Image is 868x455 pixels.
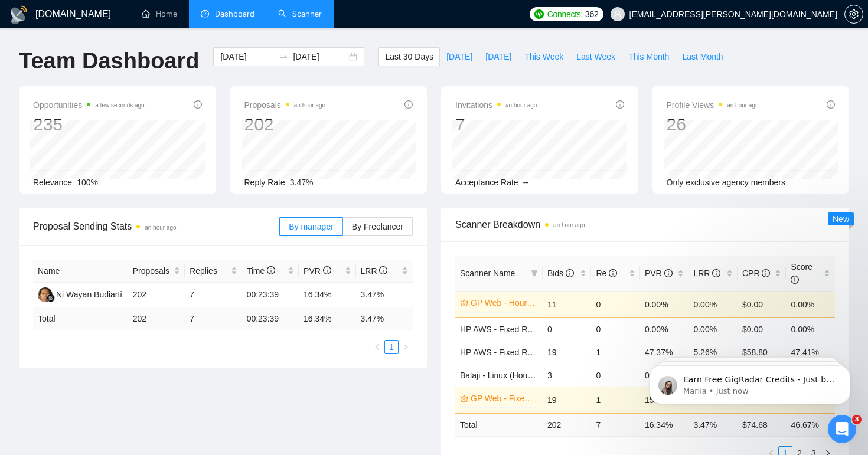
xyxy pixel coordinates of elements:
td: 7 [185,307,242,330]
span: Scanner Name [460,269,515,278]
button: [DATE] [440,47,479,66]
td: 0.00% [688,317,738,341]
span: Replies [190,264,228,277]
time: an hour ago [294,102,325,109]
li: Previous Page [370,340,384,354]
span: info-circle [566,269,574,277]
span: Scanner Breakdown [455,217,835,232]
button: This Month [622,47,676,66]
time: an hour ago [145,224,176,231]
div: 235 [33,113,145,136]
td: 16.34 % [299,307,355,330]
span: Time [247,266,275,276]
span: setting [845,9,863,19]
span: -- [523,178,528,187]
span: This Week [524,50,563,63]
td: $ 74.68 [738,413,787,436]
div: 202 [244,113,326,136]
time: an hour ago [727,102,758,109]
td: Total [455,413,543,436]
li: 1 [384,340,399,354]
span: left [374,343,381,351]
span: Re [596,269,617,278]
span: Bids [547,269,574,278]
span: info-circle [616,100,624,109]
span: PVR [645,269,673,278]
li: Next Page [399,340,413,354]
span: filter [528,264,540,282]
span: Proposals [133,264,171,277]
span: to [279,52,288,61]
span: crown [460,394,468,402]
span: info-circle [827,100,835,109]
span: Last 30 Days [385,50,433,63]
h1: Team Dashboard [19,47,199,75]
span: 100% [77,178,98,187]
button: Last Week [570,47,622,66]
span: filter [531,270,538,277]
div: 7 [455,113,537,136]
span: swap-right [279,52,288,61]
time: a few seconds ago [95,102,144,109]
td: 0 [591,291,640,317]
div: 26 [667,113,759,136]
a: homeHome [142,9,177,19]
a: GP Web - Hourly Rate($20) [471,296,536,309]
span: Last Month [682,50,723,63]
img: gigradar-bm.png [47,294,55,302]
span: Invitations [455,98,537,112]
td: 7 [591,413,640,436]
td: 46.67 % [786,413,835,436]
span: 3.47% [290,178,314,187]
span: Opportunities [33,98,145,112]
td: 0.00% [786,317,835,341]
td: 1 [591,341,640,364]
span: dashboard [201,9,209,18]
span: New [833,214,849,224]
span: LRR [361,266,388,276]
span: Proposals [244,98,326,112]
span: info-circle [664,269,673,277]
a: NWNi Wayan Budiarti [38,289,122,299]
td: $0.00 [738,317,787,341]
a: Balaji - Linux (Hourly Rate $20) [460,371,575,380]
span: Profile Views [667,98,759,112]
td: 0.00% [688,291,738,317]
td: 202 [128,307,185,330]
span: PVR [304,266,331,276]
td: 0.00% [640,291,689,317]
span: 362 [585,8,598,21]
span: Last Week [576,50,615,63]
td: 0.00% [640,317,689,341]
iframe: Intercom live chat [828,415,856,443]
span: Relevance [33,178,72,187]
a: HP AWS - Fixed Rate($100) [460,348,563,357]
span: info-circle [404,100,413,109]
button: setting [844,5,863,24]
td: 0 [591,317,640,341]
td: 1 [591,387,640,413]
time: an hour ago [505,102,537,109]
span: info-circle [762,269,770,277]
span: info-circle [267,266,275,274]
td: $0.00 [738,291,787,317]
button: Last Month [676,47,729,66]
a: searchScanner [278,9,322,19]
input: Start date [220,50,274,63]
td: 00:23:39 [242,307,299,330]
button: right [399,340,413,354]
td: 0.00% [786,291,835,317]
td: 3 [543,364,592,387]
span: This Month [628,50,669,63]
img: logo [9,5,28,24]
span: [DATE] [446,50,472,63]
input: End date [293,50,347,63]
a: GP Web - Fixed Rate ($100) [471,392,536,405]
th: Proposals [128,260,185,283]
button: This Week [518,47,570,66]
span: info-circle [791,276,799,284]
